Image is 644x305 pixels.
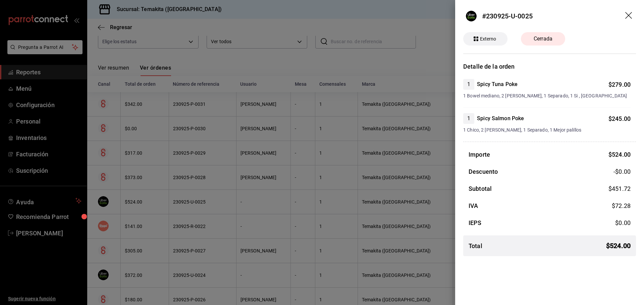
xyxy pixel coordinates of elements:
h3: Descuento [469,167,498,176]
span: 1 Bowel mediano, 2 [PERSON_NAME], 1 Separado, 1 Si , [GEOGRAPHIC_DATA] [463,92,631,99]
span: Cerrada [530,35,556,43]
span: 1 Chico, 2 [PERSON_NAME], 1 Separado, 1 Mejor palillos [463,127,631,134]
h4: Spicy Tuna Poke [477,80,518,88]
span: $ 245.00 [608,115,631,122]
span: 1 [463,115,474,123]
div: #230925-U-0025 [482,11,533,21]
span: -$0.00 [613,167,631,176]
h3: IEPS [469,218,482,227]
span: Externo [477,35,499,43]
span: $ 524.00 [606,241,631,251]
h3: Importe [469,150,490,159]
span: $ 279.00 [608,81,631,88]
span: 1 [463,80,474,88]
h4: Spicy Salmon Poke [477,115,524,123]
h3: Subtotal [469,184,492,193]
h3: Detalle de la orden [463,62,636,71]
span: $ 451.72 [608,185,631,192]
h3: Total [469,241,482,250]
span: $ 72.28 [612,202,631,209]
span: $ 0.00 [615,219,631,226]
button: drag [625,12,633,20]
h3: IVA [469,201,478,210]
span: $ 524.00 [608,151,631,158]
